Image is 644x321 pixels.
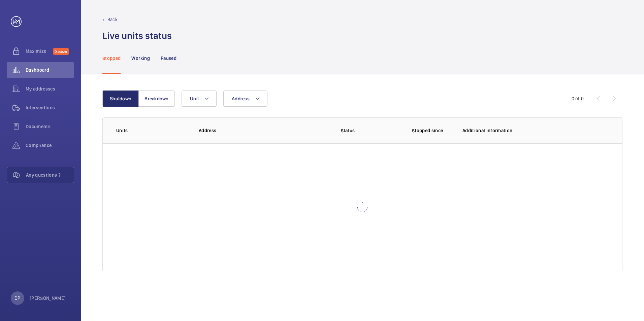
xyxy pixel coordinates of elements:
[412,127,452,134] p: Stopped since
[102,30,172,42] h1: Live units status
[223,91,267,107] button: Address
[26,67,74,73] span: Dashboard
[53,48,69,55] span: Discover
[30,295,66,301] p: [PERSON_NAME]
[26,142,74,149] span: Compliance
[26,172,74,178] span: Any questions ?
[138,91,175,107] button: Breakdown
[107,16,118,23] p: Back
[131,55,150,62] p: Working
[26,104,74,111] span: Interventions
[462,127,609,134] p: Additional information
[182,91,217,107] button: Unit
[199,127,294,134] p: Address
[190,96,199,101] span: Unit
[102,55,121,62] p: Stopped
[299,127,396,134] p: Status
[102,91,139,107] button: Shutdown
[26,123,74,130] span: Documents
[232,96,250,101] span: Address
[26,85,74,92] span: My addresses
[14,295,20,301] p: DP
[26,48,53,55] span: Maximize
[572,95,584,102] div: 0 of 0
[161,55,176,62] p: Paused
[116,127,188,134] p: Units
